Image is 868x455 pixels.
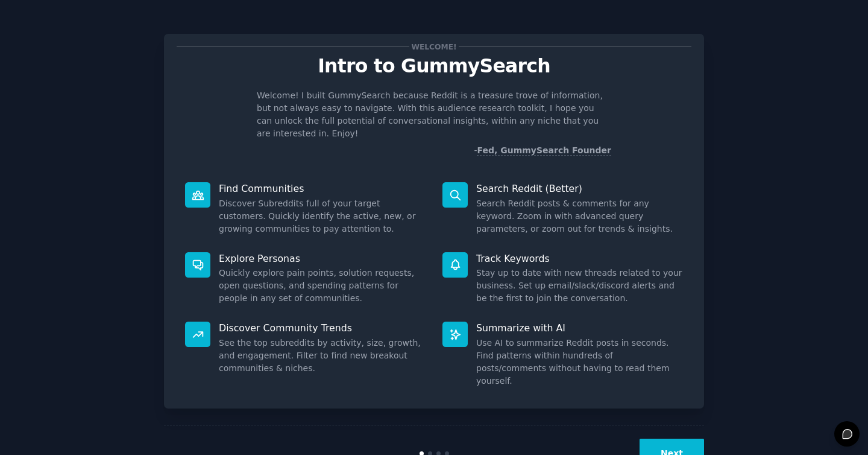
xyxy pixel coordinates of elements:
[476,197,683,235] dd: Search Reddit posts & comments for any keyword. Zoom in with advanced query parameters, or zoom o...
[219,322,426,334] p: Discover Community Trends
[477,145,611,156] a: Fed, GummySearch Founder
[219,267,426,305] dd: Quickly explore pain points, solution requests, open questions, and spending patterns for people ...
[409,40,459,53] span: Welcome!
[476,267,683,305] dd: Stay up to date with new threads related to your business. Set up email/slack/discord alerts and ...
[177,56,691,77] p: Intro to GummySearch
[257,89,611,140] p: Welcome! I built GummySearch because Reddit is a treasure trove of information, but not always ea...
[476,322,683,334] p: Summarize with AI
[476,252,683,265] p: Track Keywords
[474,144,611,157] div: -
[476,337,683,387] dd: Use AI to summarize Reddit posts in seconds. Find patterns within hundreds of posts/comments with...
[219,252,426,265] p: Explore Personas
[476,182,683,195] p: Search Reddit (Better)
[219,182,426,195] p: Find Communities
[219,197,426,235] dd: Discover Subreddits full of your target customers. Quickly identify the active, new, or growing c...
[219,337,426,375] dd: See the top subreddits by activity, size, growth, and engagement. Filter to find new breakout com...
